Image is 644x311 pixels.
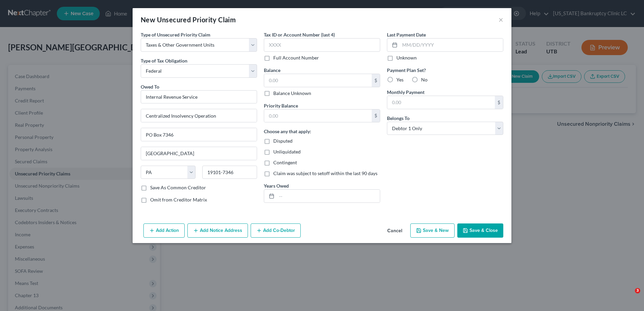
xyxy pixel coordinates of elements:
label: Years Owed [264,182,289,189]
input: 0.00 [264,74,372,87]
label: Unknown [396,54,417,61]
input: -- [277,190,380,202]
span: Contingent [273,160,297,165]
span: Belongs To [387,115,410,121]
label: Full Account Number [273,54,319,61]
input: Apt, Suite, etc... [141,128,257,141]
input: Search creditor by name... [141,90,257,104]
label: Balance [264,67,280,74]
button: Add Action [143,223,185,238]
div: $ [372,74,380,87]
div: $ [372,110,380,122]
button: × [499,16,503,24]
span: 3 [635,288,640,293]
label: Monthly Payment [387,89,424,96]
button: Save & Close [457,223,503,238]
span: Disputed [273,138,293,144]
span: Type of Tax Obligation [141,58,187,64]
label: Last Payment Date [387,31,426,38]
span: Unliquidated [273,149,301,154]
label: Save As Common Creditor [150,184,206,191]
div: New Unsecured Priority Claim [141,15,236,24]
span: Yes [396,77,404,82]
input: XXXX [264,38,380,52]
span: Omit from Creditor Matrix [150,197,207,202]
label: Payment Plan Set? [387,67,503,74]
input: 0.00 [264,110,372,122]
span: Claim was subject to setoff within the last 90 days [273,170,377,176]
button: Add Co-Debtor [251,223,301,238]
input: MM/DD/YYYY [400,39,503,51]
label: Balance Unknown [273,90,311,97]
span: No [421,77,428,82]
button: Cancel [382,224,408,238]
span: Type of Unsecured Priority Claim [141,32,210,38]
div: $ [495,96,503,109]
iframe: Intercom live chat [621,288,637,304]
span: Owed To [141,84,159,90]
button: Save & New [410,223,455,238]
input: 0.00 [387,96,495,109]
label: Tax ID or Account Number (last 4) [264,31,335,38]
button: Add Notice Address [187,223,248,238]
input: Enter address... [141,109,257,122]
input: Enter city... [141,147,257,160]
input: Enter zip... [202,166,257,179]
label: Priority Balance [264,102,298,109]
label: Choose any that apply: [264,128,311,135]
